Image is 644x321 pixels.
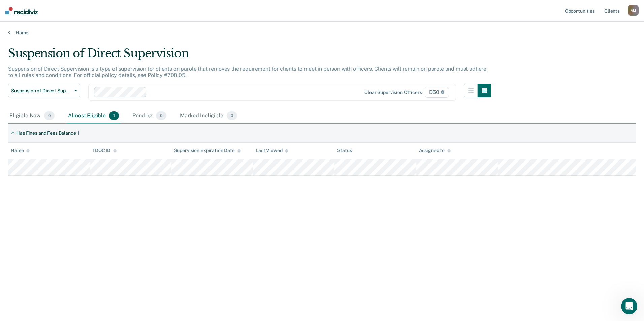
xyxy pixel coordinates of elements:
[156,111,166,120] span: 0
[179,109,238,123] div: Marked Ineligible0
[77,130,79,136] div: 1
[92,148,117,153] div: TDOC ID
[337,148,352,153] div: Status
[8,66,486,78] p: Suspension of Direct Supervision is a type of supervision for clients on parole that removes the ...
[8,46,491,66] div: Suspension of Direct Supervision
[419,148,451,153] div: Assigned to
[425,87,449,98] span: D50
[11,148,30,153] div: Name
[67,109,120,123] div: Almost Eligible1
[16,130,76,136] div: Has Fines and Fees Balance
[621,298,637,314] iframe: Intercom live chat
[227,111,237,120] span: 0
[11,88,72,94] span: Suspension of Direct Supervision
[8,30,636,36] a: Home
[628,5,639,16] div: A M
[8,128,82,139] div: Has Fines and Fees Balance1
[628,5,639,16] button: AM
[8,109,56,123] div: Eligible Now0
[131,109,168,123] div: Pending0
[256,148,288,153] div: Last Viewed
[174,148,241,153] div: Supervision Expiration Date
[364,90,422,95] div: Clear supervision officers
[109,111,119,120] span: 1
[5,7,38,14] img: Recidiviz
[8,84,80,97] button: Suspension of Direct Supervision
[44,111,55,120] span: 0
